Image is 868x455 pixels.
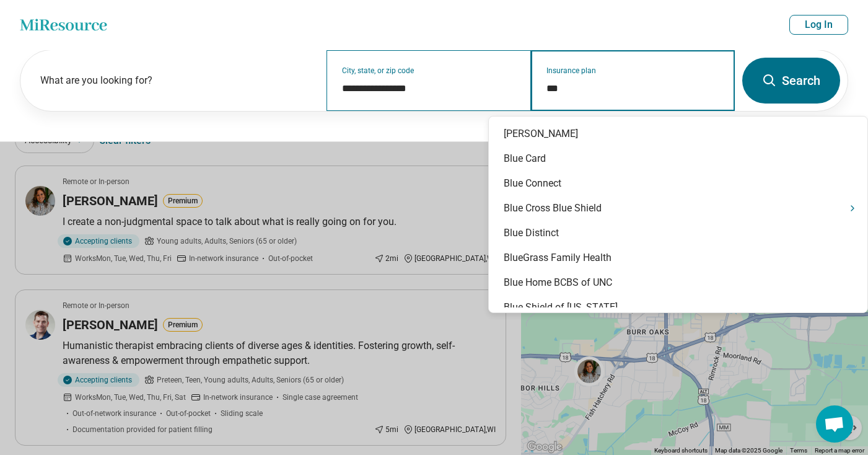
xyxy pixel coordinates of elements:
[789,15,848,35] button: Log In
[489,121,867,146] div: [PERSON_NAME]
[489,146,867,171] div: Blue Card
[489,121,867,307] div: Suggestions
[489,270,867,295] div: Blue Home BCBS of UNC
[816,405,853,443] div: Open chat
[40,73,312,88] label: What are you looking for?
[489,221,867,245] div: Blue Distinct
[489,196,867,221] div: Blue Cross Blue Shield
[742,58,840,104] button: Search
[489,295,867,320] div: Blue Shield of [US_STATE]
[489,171,867,196] div: Blue Connect
[489,245,867,270] div: BlueGrass Family Health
